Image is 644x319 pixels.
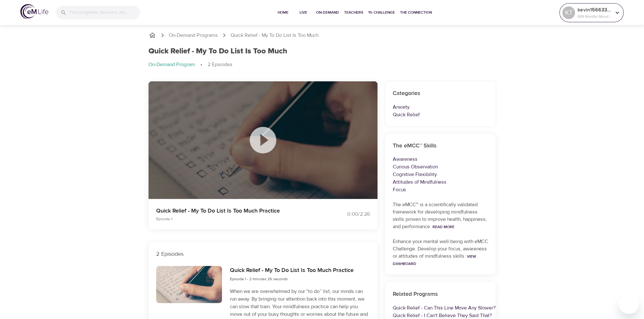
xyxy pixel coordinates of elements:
p: 2 Episodes [208,61,232,68]
p: 889 Mindful Minutes [578,14,611,19]
span: Episode 1 - 2 minutes 26 seconds [230,276,287,282]
p: Focus [393,186,488,193]
span: On-Demand [316,9,339,16]
p: Episode 1 [156,216,315,222]
p: Attitudes of Mindfulness [393,178,488,186]
nav: breadcrumb [149,61,496,69]
div: KT [562,6,575,19]
span: Live [296,9,311,16]
a: View Dashboard [393,254,476,266]
span: The Connection [400,9,432,16]
a: Quick Relief - I Can't Believe They Said That? [393,312,492,319]
p: Awareness [393,155,488,163]
p: Enhance your mental well-being with eMCC Challenge. Develop your focus, awareness or attitudes of... [393,238,488,267]
p: Cognitive Flexibility [393,171,488,178]
p: Quick Relief [393,111,488,119]
a: Read More [433,224,454,229]
iframe: Button to launch messaging window [619,294,639,314]
img: logo [20,4,48,19]
p: Curious Observation [393,163,488,171]
p: 2 Episodes [156,250,370,258]
span: Home [275,9,291,16]
p: Anxiety [393,103,488,111]
a: On-Demand Programs [169,32,218,39]
p: kevin1566334619 [578,6,611,14]
p: The eMCC™ is a scientifically validated framework for developing mindfulness skills proven to imp... [393,201,488,230]
p: Quick Relief - My To Do List Is Too Much Practice [156,207,315,215]
input: Find programs, teachers, etc... [69,6,140,19]
span: Teachers [344,9,363,16]
h6: Quick Relief - My To Do List Is Too Much Practice [230,266,353,275]
nav: breadcrumb [149,31,496,39]
h6: Related Programs [393,290,488,299]
div: 0:00 / 2:26 [322,211,370,218]
span: 1% Challenge [368,9,395,16]
h6: Categories [393,89,488,98]
h6: The eMCC™ Skills [393,141,488,151]
a: Quick Relief - Can This Line Move Any Slower? [393,305,496,311]
p: Quick Relief - My To Do List Is Too Much [231,32,318,39]
p: On-Demand Program [149,61,195,68]
h1: Quick Relief - My To Do List Is Too Much [149,47,287,56]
